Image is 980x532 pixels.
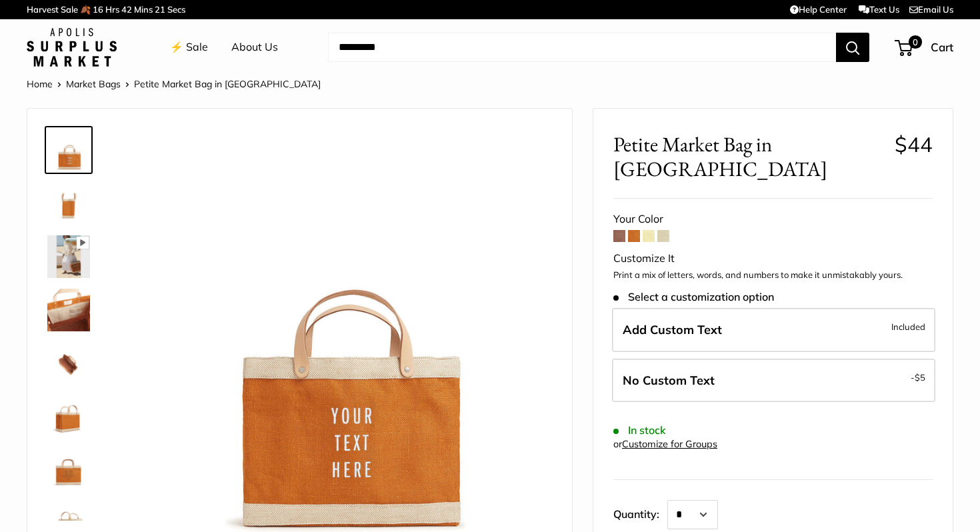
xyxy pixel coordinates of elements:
span: 16 [93,4,103,15]
img: Apolis: Surplus Market [27,28,117,67]
span: $44 [895,131,933,157]
span: Add Custom Text [623,322,722,337]
span: - [911,369,925,385]
a: Home [27,78,53,90]
div: or [613,435,717,453]
span: 21 [155,4,165,15]
span: Mins [134,4,153,15]
a: Petite Market Bag in Cognac [45,339,93,387]
span: In stock [613,424,666,437]
a: Text Us [859,4,899,15]
a: Petite Market Bag in Cognac [45,446,93,494]
img: Petite Market Bag in Cognac [47,182,90,225]
img: Petite Market Bag in Cognac [47,289,90,331]
a: Petite Market Bag in Cognac [45,286,93,334]
span: Petite Market Bag in [GEOGRAPHIC_DATA] [613,132,885,181]
span: Petite Market Bag in [GEOGRAPHIC_DATA] [134,78,321,90]
a: 0 Cart [896,37,953,58]
div: Your Color [613,209,933,229]
a: Help Center [790,4,847,15]
a: Petite Market Bag in Cognac [45,233,93,281]
input: Search... [328,33,836,62]
a: Petite Market Bag in Cognac [45,393,93,441]
img: Petite Market Bag in Cognac [47,342,90,385]
span: Hrs [105,4,119,15]
button: Search [836,33,869,62]
span: 42 [121,4,132,15]
a: Customize for Groups [622,438,717,450]
img: Petite Market Bag in Cognac [47,235,90,278]
span: No Custom Text [623,373,715,388]
img: Petite Market Bag in Cognac [47,129,90,171]
span: Secs [167,4,185,15]
span: Select a customization option [613,291,774,303]
label: Quantity: [613,496,667,529]
label: Add Custom Text [612,308,935,352]
span: $5 [915,372,925,383]
p: Print a mix of letters, words, and numbers to make it unmistakably yours. [613,269,933,282]
label: Leave Blank [612,359,935,403]
a: Email Us [909,4,953,15]
a: ⚡️ Sale [170,37,208,57]
nav: Breadcrumb [27,75,321,93]
img: Petite Market Bag in Cognac [47,449,90,491]
div: Customize It [613,249,933,269]
img: Petite Market Bag in Cognac [47,395,90,438]
a: Market Bags [66,78,121,90]
a: Petite Market Bag in Cognac [45,126,93,174]
a: About Us [231,37,278,57]
span: Cart [931,40,953,54]
span: 0 [909,35,922,49]
span: Included [891,319,925,335]
a: Petite Market Bag in Cognac [45,179,93,227]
